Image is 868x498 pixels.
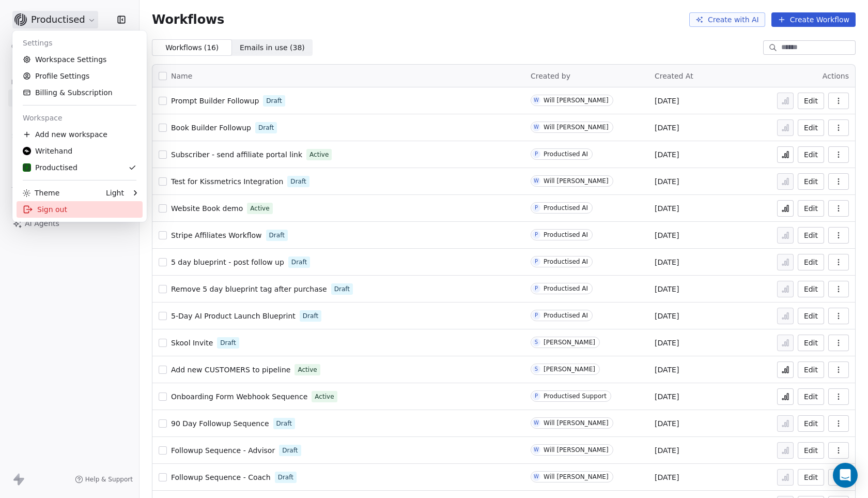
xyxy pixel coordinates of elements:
div: Workspace [17,110,143,126]
div: Sign out [17,201,143,218]
div: Productised [23,162,78,173]
div: Settings [17,35,143,51]
a: Billing & Subscription [17,84,143,101]
img: logo%20only%20-%20400%20x%20400.jpg [23,147,31,155]
a: Profile Settings [17,68,143,84]
a: Workspace Settings [17,51,143,68]
img: Logo%20(1).svg [23,163,31,172]
div: Add new workspace [17,126,143,143]
div: Light [106,188,124,198]
div: Writehand [23,146,72,156]
div: Theme [23,188,59,198]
